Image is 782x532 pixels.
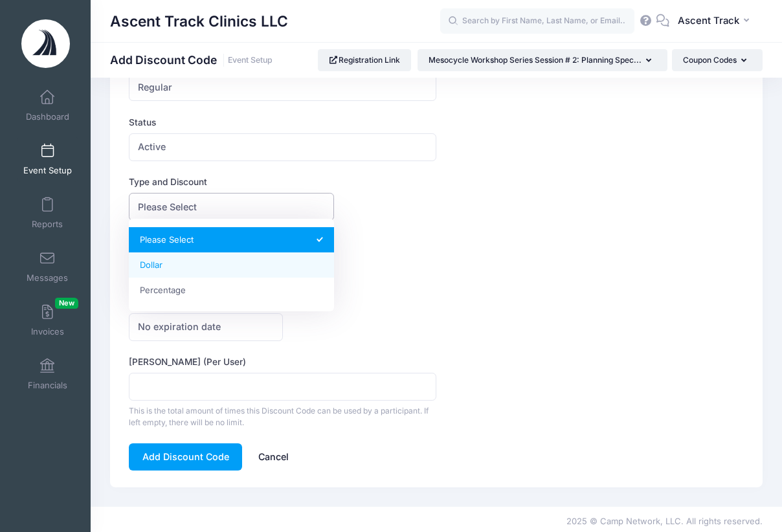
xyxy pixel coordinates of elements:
[110,6,288,36] h1: Ascent Track Clinics LLC
[440,8,634,34] input: Search by First Name, Last Name, or Email...
[129,227,333,252] li: Please Select
[129,405,436,428] div: This is the total amount of times this Discount Code can be used by a participant. If left empty,...
[138,200,197,214] span: Please Select
[429,55,642,65] span: Mesocycle Workshop Series Session # 2: Planning Spec...
[228,56,273,65] a: Event Setup
[17,137,78,182] a: Event Setup
[28,380,67,391] span: Financials
[138,140,166,153] span: Active
[129,252,333,278] li: Dollar
[17,190,78,236] a: Reports
[23,165,72,176] span: Event Setup
[129,278,333,303] li: Percentage
[17,244,78,289] a: Messages
[678,14,739,28] span: Ascent Track
[669,6,763,36] button: Ascent Track
[129,73,436,101] span: Regular
[17,83,78,128] a: Dashboard
[418,49,667,71] button: Mesocycle Workshop Series Session # 2: Planning Spec...
[672,49,763,71] button: Coupon Codes
[31,326,64,337] span: Invoices
[129,313,282,341] span: No expiration date
[21,19,70,68] img: Ascent Track Clinics LLC
[17,298,78,343] a: InvoicesNew
[318,49,412,71] a: Registration Link
[110,53,273,67] h1: Add Discount Code
[17,351,78,397] a: Financials
[129,443,242,471] button: Add Discount Code
[129,193,333,221] span: Please Select
[129,355,436,368] label: [PERSON_NAME] (Per User)
[129,116,436,129] label: Status
[138,320,221,333] span: No expiration date
[32,219,63,230] span: Reports
[129,133,436,161] span: Active
[27,272,68,283] span: Messages
[138,80,172,94] span: Regular
[26,111,69,122] span: Dashboard
[245,443,302,471] a: Cancel
[566,516,763,526] span: 2025 © Camp Network, LLC. All rights reserved.
[129,175,436,188] label: Type and Discount
[55,298,78,309] span: New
